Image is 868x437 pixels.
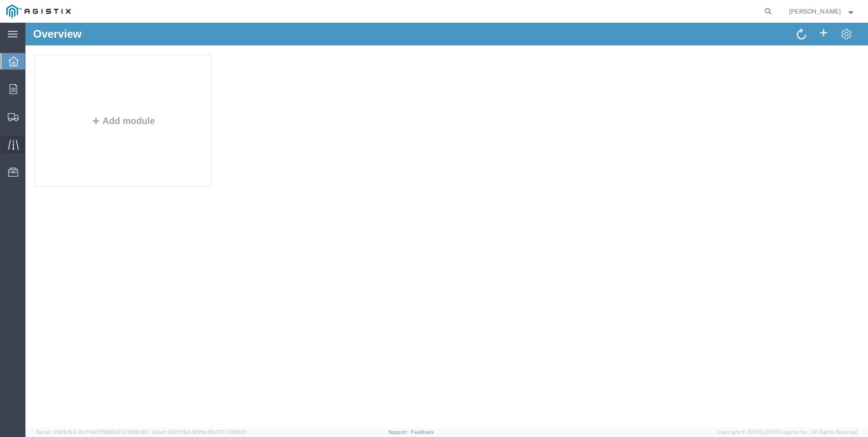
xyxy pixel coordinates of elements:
button: [PERSON_NAME] [789,6,856,17]
span: [DATE] 09:39:01 [210,429,247,435]
span: [DATE] 09:50:40 [110,429,148,435]
img: logo [6,5,71,18]
span: Copyright © [DATE]-[DATE] Agistix Inc., All Rights Reserved [717,428,857,436]
button: Add module [63,93,133,103]
span: Client: 2025.19.0-129fbcf [152,429,247,435]
span: Server: 2025.19.0-91c74307f99 [36,429,148,435]
a: Support [388,429,411,435]
iframe: FS Legacy Container [25,23,868,427]
a: Feedback [411,429,434,435]
span: Rick Judd [789,6,841,16]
